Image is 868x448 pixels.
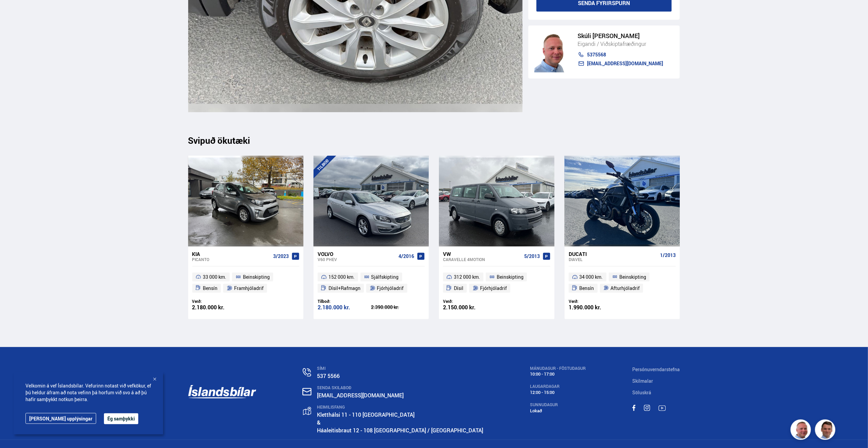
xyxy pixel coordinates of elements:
[273,254,289,259] span: 3/2023
[329,284,360,292] span: Dísil+Rafmagn
[188,246,303,319] a: Kia Picanto 3/2023 33 000 km. Beinskipting Bensín Framhjóladrif Verð: 2.180.000 kr.
[302,388,312,396] img: nHj8e-n-aHgjukTg.svg
[5,3,26,23] button: Opna LiveChat spjallviðmót
[632,366,680,373] a: Persónuverndarstefna
[816,420,836,441] img: FbJEzSuNWCJXmdc-.webp
[303,368,311,377] img: n0V2lOsqF3l1V2iz.svg
[530,366,586,371] div: MÁNUDAGUR - FÖSTUDAGUR
[317,372,340,380] a: 537 5566
[534,31,571,72] img: siFngHWaQ9KaOqBr.png
[454,273,480,281] span: 312 000 km.
[524,254,540,259] span: 5/2013
[443,305,497,310] div: 2.150.000 kr.
[371,273,399,281] span: Sjálfskipting
[580,273,603,281] span: 34 000 km.
[632,378,653,384] a: Skilmalar
[317,385,483,390] div: SENDA SKILABOÐ
[578,61,663,66] a: [EMAIL_ADDRESS][DOMAIN_NAME]
[443,257,521,262] div: Caravelle 4MOTION
[530,402,586,407] div: SUNNUDAGUR
[317,419,321,426] strong: &
[660,253,676,258] span: 1/2013
[317,405,483,410] div: HEIMILISFANG
[318,251,396,257] div: Volvo
[792,420,812,441] img: siFngHWaQ9KaOqBr.png
[192,299,246,304] div: Verð:
[317,427,483,434] a: Háaleitisbraut 12 - 108 [GEOGRAPHIC_DATA] / [GEOGRAPHIC_DATA]
[317,392,404,399] a: [EMAIL_ADDRESS][DOMAIN_NAME]
[104,413,138,424] button: Ég samþykki
[317,411,414,418] a: Kletthálsi 11 - 110 [GEOGRAPHIC_DATA]
[454,284,463,292] span: Dísil
[530,384,586,389] div: LAUGARDAGAR
[569,251,657,257] div: Ducati
[439,246,554,319] a: VW Caravelle 4MOTION 5/2013 312 000 km. Beinskipting Dísil Fjórhjóladrif Verð: 2.150.000 kr.
[530,408,586,413] div: Lokað
[569,305,622,310] div: 1.990.000 kr.
[565,246,680,319] a: Ducati Diavel 1/2013 34 000 km. Beinskipting Bensín Afturhjóladrif Verð: 1.990.000 kr.
[25,413,96,424] a: [PERSON_NAME] upplýsingar
[569,257,657,262] div: Diavel
[192,305,246,310] div: 2.180.000 kr.
[203,284,217,292] span: Bensín
[192,257,270,262] div: Picanto
[530,372,586,377] div: 10:00 - 17:00
[318,305,371,310] div: 2.180.000 kr.
[578,32,663,39] div: Skúli [PERSON_NAME]
[317,366,483,371] div: SÍMI
[398,254,414,259] span: 4/2016
[371,305,425,310] div: 2.390.000 kr.
[25,382,151,403] span: Velkomin á vef Íslandsbílar. Vefurinn notast við vefkökur, ef þú heldur áfram að nota vefinn þá h...
[318,299,371,304] div: Tilboð:
[303,407,311,415] img: gp4YpyYFnEr45R34.svg
[569,299,622,304] div: Verð:
[578,52,663,57] a: 5375568
[443,251,521,257] div: VW
[243,273,270,281] span: Beinskipting
[192,251,270,257] div: Kia
[329,273,355,281] span: 152 000 km.
[314,246,429,319] a: Volvo V60 PHEV 4/2016 152 000 km. Sjálfskipting Dísil+Rafmagn Fjórhjóladrif Tilboð: 2.180.000 kr....
[234,284,264,292] span: Framhjóladrif
[377,284,404,292] span: Fjórhjóladrif
[497,273,524,281] span: Beinskipting
[530,390,586,395] div: 12:00 - 15:00
[188,135,680,145] div: Svipuð ökutæki
[619,273,646,281] span: Beinskipting
[632,389,651,396] a: Söluskrá
[580,284,594,292] span: Bensín
[318,257,396,262] div: V60 PHEV
[610,284,640,292] span: Afturhjóladrif
[578,39,663,48] div: Eigandi / Viðskiptafræðingur
[443,299,497,304] div: Verð:
[480,284,507,292] span: Fjórhjóladrif
[203,273,226,281] span: 33 000 km.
